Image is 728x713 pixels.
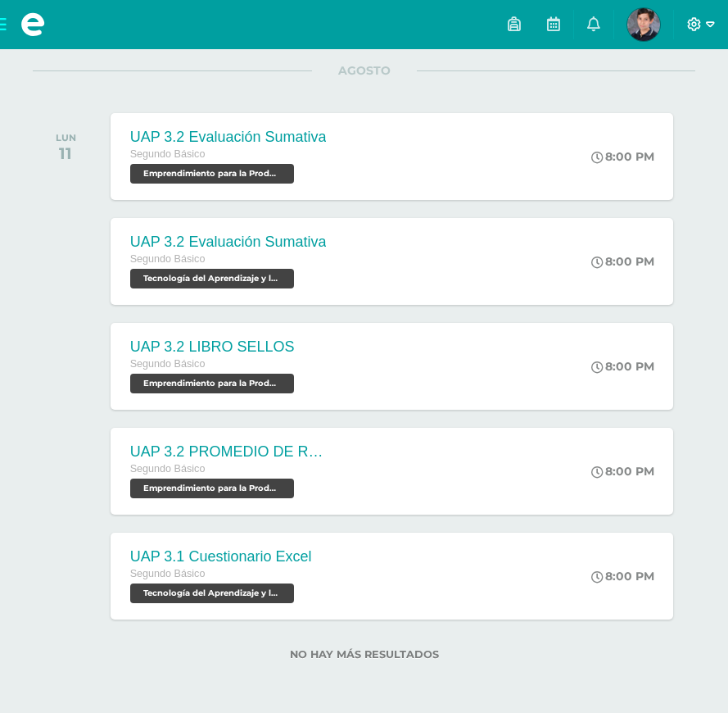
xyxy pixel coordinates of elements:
[130,568,206,579] span: Segundo Básico
[130,584,294,603] span: Tecnología del Aprendizaje y la Comunicación 'C'
[130,463,206,475] span: Segundo Básico
[33,648,695,661] label: No hay más resultados
[130,358,206,370] span: Segundo Básico
[56,143,76,163] div: 11
[130,234,327,251] div: UAP 3.2 Evaluación Sumativa
[591,254,654,269] div: 8:00 PM
[130,164,294,184] span: Emprendimiento para la Productividad y Robótica 'C'
[591,359,654,374] div: 8:00 PM
[130,374,294,393] span: Emprendimiento para la Productividad y Robótica 'C'
[130,548,312,565] div: UAP 3.1 Cuestionario Excel
[130,338,298,356] div: UAP 3.2 LIBRO SELLOS
[591,569,654,584] div: 8:00 PM
[591,149,654,164] div: 8:00 PM
[130,479,294,498] span: Emprendimiento para la Productividad y Robótica 'C'
[130,129,327,146] div: UAP 3.2 Evaluación Sumativa
[312,63,417,78] span: AGOSTO
[130,253,206,265] span: Segundo Básico
[56,132,76,143] div: LUN
[130,443,327,461] div: UAP 3.2 PROMEDIO DE ROBÓTICA
[591,464,654,479] div: 8:00 PM
[130,269,294,288] span: Tecnología del Aprendizaje y la Comunicación 'C'
[627,8,660,41] img: 8dd2d0fcd01dfc2dc1e88ed167c87bd1.png
[130,148,206,160] span: Segundo Básico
